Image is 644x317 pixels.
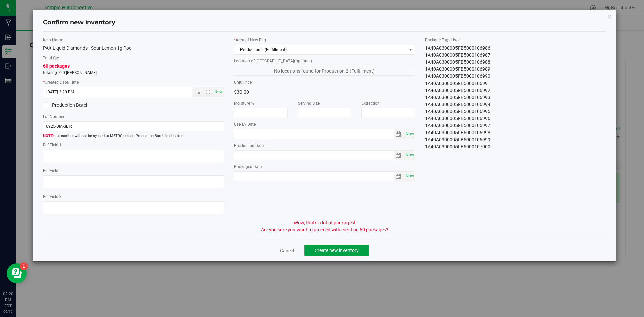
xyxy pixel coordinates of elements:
span: select [394,172,404,181]
span: select [394,151,404,160]
div: 1A40A0300005FB5000106992 [425,87,606,94]
span: select [404,129,415,139]
span: Production 2 (Fulfillment) [234,45,407,54]
div: 1A40A0300005FB5000106999 [425,136,606,143]
span: No locations found for Production 2 (Fulfillment) [234,66,415,76]
label: Serving Size [298,100,352,106]
div: 1A40A0300005FB5000106991 [425,80,606,87]
div: 1A40A0300005FB5000106989 [425,66,606,73]
label: Packaged Date [234,164,415,170]
span: Create new inventory [315,248,359,253]
span: Set Current date [404,129,415,139]
label: Unit Price [234,79,320,85]
label: Ref Field 2 [43,168,224,174]
iframe: Resource center unread badge [20,262,28,270]
div: 1A40A0300005FB5000106988 [425,59,606,66]
div: 1A40A0300005FB5000106997 [425,122,606,129]
label: Production Batch [43,102,128,109]
div: 1A40A0300005FB5000106990 [425,73,606,80]
label: Ref Field 3 [43,194,224,200]
span: select [394,129,404,139]
button: Create new inventory [304,245,369,256]
div: 1A40A0300005FB5000106998 [425,129,606,136]
p: totaling 720 [PERSON_NAME] [43,70,224,76]
label: Ref Field 1 [43,142,224,148]
label: Lot Number [43,114,224,120]
span: (optional) [294,59,312,63]
span: select [404,172,415,181]
span: Set Current date [404,150,415,160]
div: PAX Liquid Diamonds - Sour Lemon 1g Pod [43,45,224,52]
a: Cancel [280,247,294,254]
span: Set Current date [213,87,224,97]
label: Area of New Pkg [234,37,415,43]
div: 1A40A0300005FB5000106986 [425,45,606,52]
div: 1A40A0300005FB5000106995 [425,108,606,115]
label: Package Tags Used [425,37,606,43]
span: Set Current date [404,171,415,181]
label: Production Date [234,143,415,149]
span: Lot number will not be synced to METRC unless Production Batch is checked [43,133,224,139]
span: Open the time view [202,89,213,95]
div: 1A40A0300005FB5000106996 [425,115,606,122]
label: Moisture % [234,100,288,106]
iframe: Resource center [7,263,27,283]
div: 1A40A0300005FB5000106993 [425,94,606,101]
label: Item Name [43,37,224,43]
div: $30.00 [234,87,320,97]
div: 1A40A0300005FB5000106987 [425,52,606,59]
h4: Confirm new inventory [43,18,115,27]
div: 1A40A0300005FB5000106994 [425,101,606,108]
span: Open the date view [192,89,204,95]
div: Wow, that's a lot of packages! Are you sure you want to proceed with creating 60 packages? [38,219,611,233]
label: Created Date/Time [43,79,224,85]
label: Use By Date [234,121,415,127]
span: select [404,151,415,160]
span: 60 packages [43,63,70,69]
label: Total Qty [43,55,224,61]
div: 1A40A0300005FB5000107000 [425,143,606,150]
label: Location of [GEOGRAPHIC_DATA] [234,58,415,64]
label: Extraction [361,100,415,106]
